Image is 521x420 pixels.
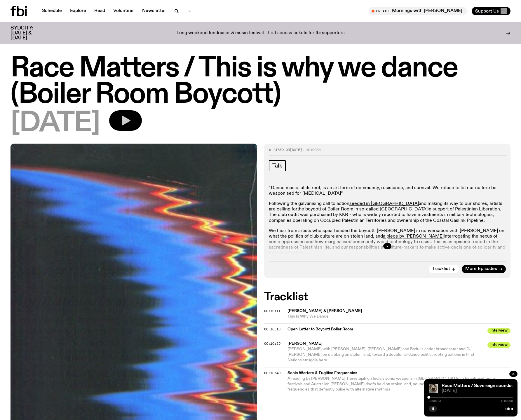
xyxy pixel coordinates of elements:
button: 00:10:13 [264,328,280,331]
h3: SYDCITY: [DATE] & [DATE] [11,26,48,41]
p: “Dance music, at its root, is an art form of community, resistance, and survival. We refuse to le... [269,185,506,196]
span: 0:00:03 [429,400,441,402]
span: Interview [487,328,510,334]
button: 00:10:25 [264,342,280,345]
span: 00:10:40 [264,371,280,375]
span: [DATE] [11,110,100,137]
button: 00:10:40 [264,372,280,375]
span: 1:00:00 [501,400,513,402]
a: Read [91,7,109,15]
span: [DATE] [290,147,302,152]
span: [DATE] [442,389,513,393]
span: This Is Why We Dance [287,314,511,319]
span: Aired on [273,147,290,152]
h1: Race Matters / This is why we dance (Boiler Room Boycott) [11,55,510,108]
span: More Episodes [465,267,497,271]
button: 00:10:11 [264,309,280,313]
a: More Episodes [462,265,506,273]
a: Schedule [39,7,65,15]
span: 00:10:13 [264,327,280,332]
a: Talk [269,160,286,171]
span: [PERSON_NAME] with [PERSON_NAME], [PERSON_NAME] and Badu Islander broadcaster and DJ [PERSON_NAME... [287,347,474,362]
span: Interview [487,342,510,348]
button: Support Us [472,7,510,15]
p: Long weekend fundraiser & music festival - first access tickets for fbi supporters [177,31,345,36]
p: Following the galvanising call to action and making its way to our shores, artists are calling fo... [269,201,506,224]
span: Open Letter to Boycott Boiler Room [287,327,484,332]
a: Explore [67,7,90,15]
span: [PERSON_NAME] [287,341,484,346]
p: We hear from artists who spearheaded the boycott, [PERSON_NAME] in conversation with [PERSON_NAME... [269,228,506,256]
a: seeded in [GEOGRAPHIC_DATA] [349,201,419,206]
span: Sonic Warfare & Fugitive Frequencies [287,370,507,376]
a: the boycott of Boiler Room in so-called [GEOGRAPHIC_DATA] [297,207,428,212]
span: [PERSON_NAME] & [PERSON_NAME] [287,309,362,313]
img: A photo of the Race Matters team taken in a rear view or "blindside" mirror. A bunch of people of... [429,384,438,393]
h2: Tracklist [264,292,511,302]
span: Talk [272,163,282,169]
span: Tracklist [432,267,450,271]
button: On AirMornings with [PERSON_NAME] [369,7,467,15]
a: a piece by [PERSON_NAME] [383,234,444,239]
span: , 10:00am [302,147,320,152]
span: A reading by [PERSON_NAME] Theverajah on India’s sonic weapons in [GEOGRAPHIC_DATA] to Israeli ps... [287,377,504,392]
span: Support Us [475,8,499,14]
button: Tracklist [429,265,459,273]
a: Newsletter [139,7,170,15]
a: Volunteer [110,7,137,15]
span: 00:10:11 [264,309,280,313]
span: 00:10:25 [264,341,280,346]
